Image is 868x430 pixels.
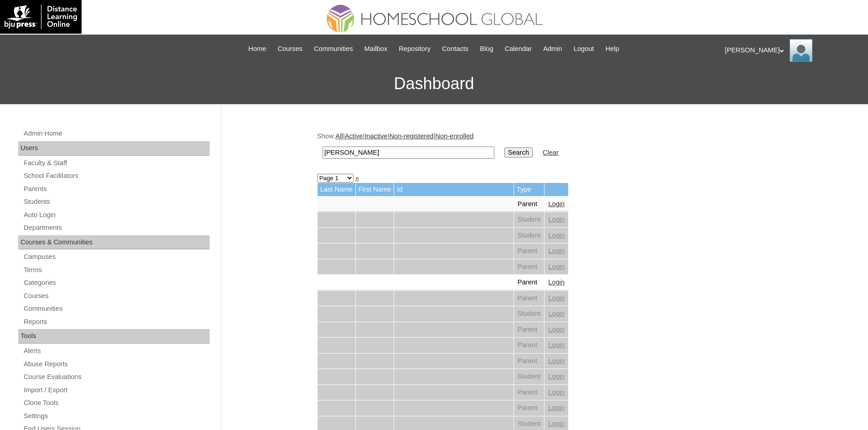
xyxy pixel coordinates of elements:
[514,322,544,338] td: Parent
[23,290,210,302] a: Courses
[514,275,544,290] td: Parent
[539,44,567,54] a: Admin
[23,359,210,370] a: Abuse Reports
[273,44,307,54] a: Courses
[360,44,392,54] a: Mailbox
[437,44,473,54] a: Contacts
[23,183,210,195] a: Parents
[548,200,565,207] a: Login
[514,291,544,306] td: Parent
[548,420,565,427] a: Login
[23,222,210,233] a: Departments
[23,251,210,263] a: Campuses
[548,278,565,286] a: Login
[514,400,544,416] td: Parent
[355,174,359,182] a: »
[394,183,514,196] td: Id
[23,345,210,357] a: Alerts
[23,371,210,383] a: Course Evaluations
[514,259,544,275] td: Parent
[390,132,434,140] a: Non-registered
[548,357,565,364] a: Login
[548,310,565,317] a: Login
[23,397,210,409] a: Clone Tools
[548,216,565,223] a: Login
[5,63,863,104] h3: Dashboard
[344,132,363,140] a: Active
[309,44,358,54] a: Communities
[514,228,544,243] td: Student
[23,209,210,221] a: Auto Login
[514,338,544,353] td: Parent
[317,132,768,164] div: Show: | | | |
[543,44,562,54] span: Admin
[514,243,544,259] td: Parent
[442,44,468,54] span: Contacts
[277,44,303,54] span: Courses
[548,294,565,302] a: Login
[548,341,565,349] a: Login
[574,44,594,54] span: Logout
[514,197,544,212] td: Parent
[244,44,271,54] a: Home
[18,141,210,156] div: Users
[435,132,473,140] a: Non-enrolled
[475,44,498,54] a: Blog
[323,147,494,159] input: Search
[23,303,210,314] a: Communities
[548,263,565,270] a: Login
[23,196,210,207] a: Students
[365,132,388,140] a: Inactive
[23,316,210,328] a: Reports
[5,5,77,29] img: logo-white.png
[514,385,544,400] td: Parent
[601,44,624,54] a: Help
[365,44,388,54] span: Mailbox
[23,157,210,169] a: Faculty & Staff
[23,264,210,276] a: Terms
[569,44,599,54] a: Logout
[514,354,544,369] td: Parent
[23,128,210,139] a: Admin Home
[23,384,210,396] a: Import / Export
[514,183,544,196] td: Type
[504,147,533,157] input: Search
[394,44,435,54] a: Repository
[18,329,210,344] div: Tools
[514,369,544,384] td: Student
[505,44,532,54] span: Calendar
[514,306,544,322] td: Student
[500,44,536,54] a: Calendar
[23,410,210,422] a: Settings
[548,404,565,411] a: Login
[23,277,210,288] a: Categories
[790,39,812,62] img: Ariane Ebuen
[23,170,210,182] a: School Facilitators
[314,44,353,54] span: Communities
[318,183,355,196] td: Last Name
[335,132,343,140] a: All
[548,247,565,254] a: Login
[18,235,210,250] div: Courses & Communities
[356,183,394,196] td: First Name
[248,44,266,54] span: Home
[543,149,559,156] a: Clear
[548,326,565,333] a: Login
[548,232,565,239] a: Login
[548,373,565,380] a: Login
[606,44,619,54] span: Help
[548,389,565,396] a: Login
[725,39,859,62] div: [PERSON_NAME]
[399,44,431,54] span: Repository
[480,44,493,54] span: Blog
[514,212,544,228] td: Student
